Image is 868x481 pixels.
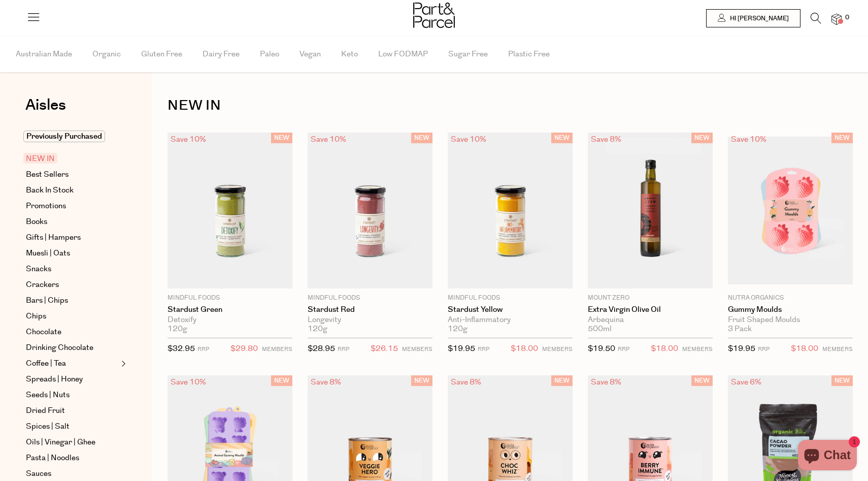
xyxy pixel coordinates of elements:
[448,133,573,289] img: Stardust Yellow
[23,131,105,142] span: Previously Purchased
[26,279,118,291] a: Crackers
[588,294,713,303] p: Mount Zero
[618,345,629,353] small: RRP
[168,325,187,334] span: 120g
[203,37,240,72] span: Dairy Free
[168,315,292,325] div: Detoxify
[23,153,57,164] span: NEW IN
[26,405,118,417] a: Dried Fruit
[26,436,118,448] a: Oils | Vinegar | Ghee
[448,305,573,314] a: Stardust Yellow
[448,375,484,389] div: Save 8%
[26,216,47,228] span: Books
[588,325,612,334] span: 500ml
[308,343,335,354] span: $28.95
[26,232,118,244] a: Gifts | Hampers
[168,94,853,117] h1: NEW IN
[26,468,118,480] a: Sauces
[26,389,118,401] a: Seeds | Nuts
[26,169,118,181] a: Best Sellers
[26,452,118,464] a: Pasta | Noodles
[26,436,95,448] span: Oils | Vinegar | Ghee
[26,342,93,354] span: Drinking Chocolate
[168,375,209,389] div: Save 10%
[141,37,182,72] span: Gluten Free
[26,421,118,433] a: Spices | Salt
[448,37,488,72] span: Sugar Free
[26,263,118,275] a: Snacks
[728,343,755,354] span: $19.95
[262,345,292,353] small: MEMBERS
[26,389,70,401] span: Seeds | Nuts
[478,345,489,353] small: RRP
[26,468,51,480] span: Sauces
[691,133,713,143] span: NEW
[260,37,279,72] span: Paleo
[26,184,74,197] span: Back In Stock
[588,315,713,325] div: Arbequina
[588,343,615,354] span: $19.50
[843,13,852,22] span: 0
[758,345,770,353] small: RRP
[588,375,624,389] div: Save 8%
[26,200,66,212] span: Promotions
[831,375,853,386] span: NEW
[831,133,853,143] span: NEW
[26,184,118,197] a: Back In Stock
[448,325,468,334] span: 120g
[795,440,860,473] inbox-online-store-chat: Shopify online store chat
[588,133,624,146] div: Save 8%
[26,373,118,386] a: Spreads | Honey
[26,200,118,212] a: Promotions
[26,263,51,275] span: Snacks
[16,37,72,72] span: Australian Made
[728,137,853,284] img: Gummy Moulds
[271,375,292,386] span: NEW
[25,98,66,123] a: Aisles
[26,232,81,244] span: Gifts | Hampers
[822,345,853,353] small: MEMBERS
[542,345,573,353] small: MEMBERS
[308,294,432,303] p: Mindful Foods
[448,294,573,303] p: Mindful Foods
[308,375,344,389] div: Save 8%
[26,405,65,417] span: Dried Fruit
[26,216,118,228] a: Books
[448,133,489,146] div: Save 10%
[26,247,118,260] a: Muesli | Oats
[168,294,292,303] p: Mindful Foods
[271,133,292,143] span: NEW
[508,37,550,72] span: Plastic Free
[588,133,713,289] img: Extra Virgin Olive Oil
[26,421,70,433] span: Spices | Salt
[92,37,121,72] span: Organic
[728,294,853,303] p: Nutra Organics
[341,37,358,72] span: Keto
[26,310,118,323] a: Chips
[168,343,195,354] span: $32.95
[308,305,432,314] a: Stardust Red
[402,345,432,353] small: MEMBERS
[651,342,678,356] span: $18.00
[26,279,59,291] span: Crackers
[26,131,118,143] a: Previously Purchased
[411,375,432,386] span: NEW
[706,9,800,27] a: Hi [PERSON_NAME]
[588,305,713,314] a: Extra Virgin Olive Oil
[308,133,432,289] img: Stardust Red
[168,133,292,289] img: Stardust Green
[26,153,118,165] a: NEW IN
[299,37,321,72] span: Vegan
[26,310,46,323] span: Chips
[728,375,764,389] div: Save 6%
[551,133,573,143] span: NEW
[26,247,70,260] span: Muesli | Oats
[197,345,209,353] small: RRP
[411,133,432,143] span: NEW
[728,315,853,325] div: Fruit Shaped Moulds
[26,342,118,354] a: Drinking Chocolate
[338,345,349,353] small: RRP
[26,169,69,181] span: Best Sellers
[448,315,573,325] div: Anti-Inflammatory
[791,342,818,356] span: $18.00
